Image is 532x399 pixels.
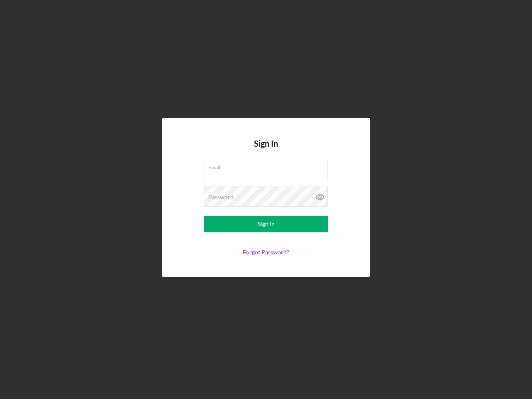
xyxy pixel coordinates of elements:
label: Email [208,161,328,170]
div: Sign In [258,216,275,232]
h4: Sign In [254,139,278,161]
label: Password [208,194,234,200]
button: Sign In [204,216,328,232]
a: Forgot Password? [243,249,289,256]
